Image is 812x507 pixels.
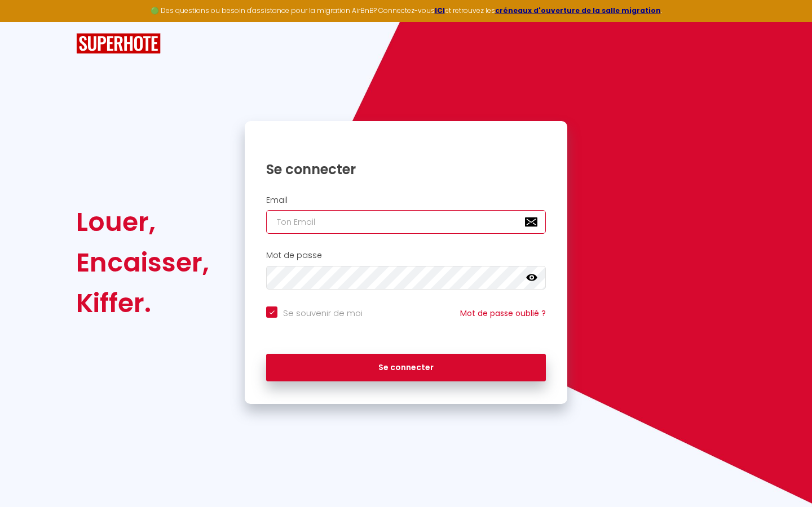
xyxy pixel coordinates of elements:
[266,195,546,205] h2: Email
[266,354,546,382] button: Se connecter
[266,210,546,234] input: Ton Email
[76,242,209,283] div: Encaisser,
[266,161,546,178] h1: Se connecter
[76,33,161,54] img: SuperHote logo
[266,251,546,260] h2: Mot de passe
[76,202,209,242] div: Louer,
[76,283,209,323] div: Kiffer.
[460,308,546,319] a: Mot de passe oublié ?
[9,5,43,38] button: Ouvrir le widget de chat LiveChat
[435,6,445,15] a: ICI
[495,6,661,15] a: créneaux d'ouverture de la salle migration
